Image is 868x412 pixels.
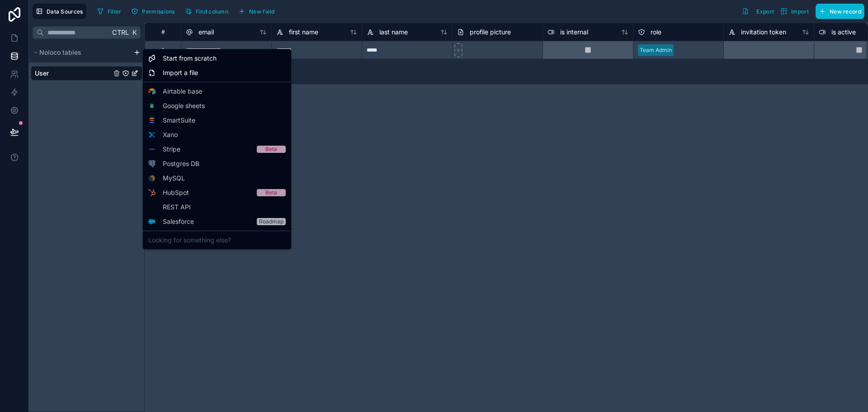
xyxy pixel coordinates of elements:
span: Google sheets [163,101,205,110]
span: Xano [163,130,178,139]
div: Looking for something else? [145,233,289,247]
span: Stripe [163,145,180,154]
span: HubSpot [163,188,189,197]
img: Xano logo [148,131,156,138]
span: Postgres DB [163,159,199,168]
div: Beta [265,189,277,196]
img: MySQL logo [148,175,156,182]
img: Stripe logo [148,146,156,153]
img: HubSpot logo [148,189,155,196]
span: Import a file [163,68,198,77]
span: REST API [163,203,191,212]
span: Airtable base [163,87,202,96]
span: Start from scratch [163,54,217,63]
span: Salesforce [163,217,194,226]
img: SmartSuite [148,117,156,124]
div: Beta [265,146,277,153]
img: Salesforce [148,219,156,224]
span: SmartSuite [163,116,195,125]
img: API icon [148,204,156,211]
img: Postgres logo [148,160,156,167]
img: Airtable logo [148,88,156,95]
div: Roadmap [259,218,283,225]
span: MySQL [163,174,185,183]
img: Google sheets logo [148,104,156,109]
